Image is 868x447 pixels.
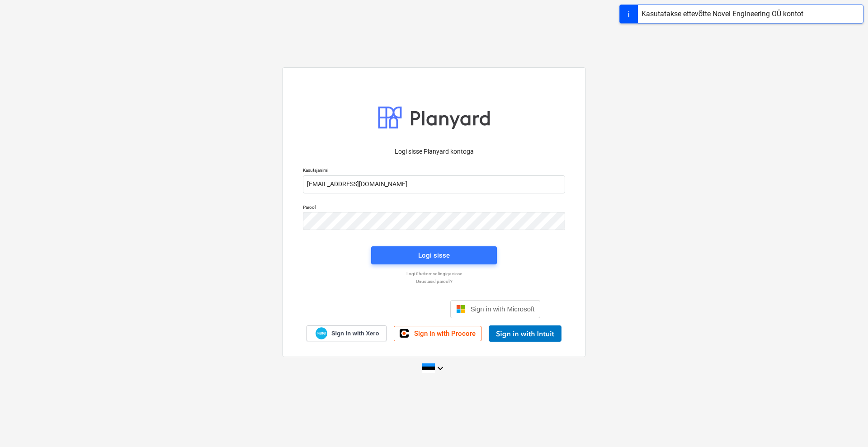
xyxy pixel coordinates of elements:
[418,249,450,261] div: Logi sisse
[456,305,465,314] img: Microsoft logo
[303,167,565,175] p: Kasutajanimi
[371,246,497,264] button: Logi sisse
[331,329,379,338] span: Sign in with Xero
[323,299,448,319] iframe: Sisselogimine Google'i nupu abil
[316,327,327,339] img: Xero logo
[303,175,565,193] input: Kasutajanimi
[298,278,570,284] a: Unustasid parooli?
[298,271,570,277] a: Logi ühekordse lingiga sisse
[414,329,476,338] span: Sign in with Procore
[394,326,481,341] a: Sign in with Procore
[307,325,387,341] a: Sign in with Xero
[435,363,446,374] i: keyboard_arrow_down
[303,204,565,212] p: Parool
[303,147,565,156] p: Logi sisse Planyard kontoga
[642,9,803,19] div: Kasutatakse ettevõtte Novel Engineering OÜ kontot
[471,305,535,313] span: Sign in with Microsoft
